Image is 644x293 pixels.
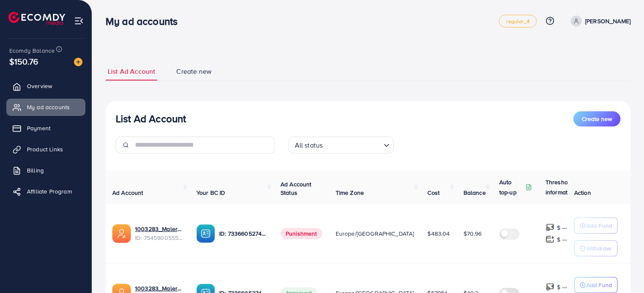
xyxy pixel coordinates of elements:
button: Create new [573,111,620,126]
button: Add Fund [574,218,617,234]
a: Overview [6,78,85,94]
a: Affiliate Program [6,183,85,200]
span: All status [293,139,325,151]
a: My ad accounts [6,99,85,116]
a: 1003283_Malerno 2_1756917040219 [135,225,183,233]
a: [PERSON_NAME] [567,16,631,27]
p: Add Fund [586,220,612,231]
img: logo [8,12,65,25]
span: regular_4 [506,19,529,24]
p: [PERSON_NAME] [585,16,631,26]
span: Create new [176,67,212,76]
span: List Ad Account [108,67,155,76]
img: ic-ads-acc.e4c84228.svg [112,224,131,243]
img: ic-ba-acc.ded83a64.svg [196,224,215,243]
p: Add Fund [586,280,612,290]
span: Ad Account Status [281,180,312,197]
img: top-up amount [546,223,554,232]
p: $ --- [557,234,567,245]
img: top-up amount [546,235,554,244]
span: Time Zone [336,188,364,197]
div: Search for option [289,137,394,153]
span: Action [574,188,591,197]
a: regular_4 [499,15,536,27]
p: $ --- [557,282,567,292]
span: Payment [27,124,50,132]
span: Cost [427,188,440,197]
span: ID: 7545900555840094216 [135,234,183,242]
h3: My ad accounts [106,15,184,27]
img: image [74,58,82,66]
p: $ --- [557,223,567,233]
span: Your BC ID [196,188,225,197]
a: Billing [6,162,85,179]
a: 1003283_Malerno_1708347095877 [135,284,183,293]
span: Overview [27,82,52,90]
span: Product Links [27,145,63,153]
span: Ad Account [112,188,143,197]
span: $70.96 [464,229,482,238]
span: Punishment [281,228,322,239]
span: Create new [582,115,612,123]
a: Product Links [6,141,85,158]
span: Europe/[GEOGRAPHIC_DATA] [336,229,414,238]
span: Ecomdy Balance [9,46,55,55]
span: My ad accounts [27,103,70,111]
iframe: Chat [608,255,638,287]
button: Add Fund [574,277,617,293]
input: Search for option [325,137,380,151]
span: $150.76 [9,55,38,67]
span: Balance [464,188,486,197]
span: Billing [27,166,44,175]
button: Withdraw [574,240,617,256]
span: Affiliate Program [27,187,72,196]
p: ID: 7336605274432061441 [219,228,267,239]
p: Auto top-up [499,177,524,197]
p: Withdraw [586,243,611,253]
img: top-up amount [546,282,554,291]
div: <span class='underline'>1003283_Malerno 2_1756917040219</span></br>7545900555840094216 [135,225,183,242]
a: Payment [6,120,85,137]
p: Threshold information [546,177,587,197]
h3: List Ad Account [116,113,186,125]
img: menu [74,16,84,26]
span: $483.04 [427,229,450,238]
